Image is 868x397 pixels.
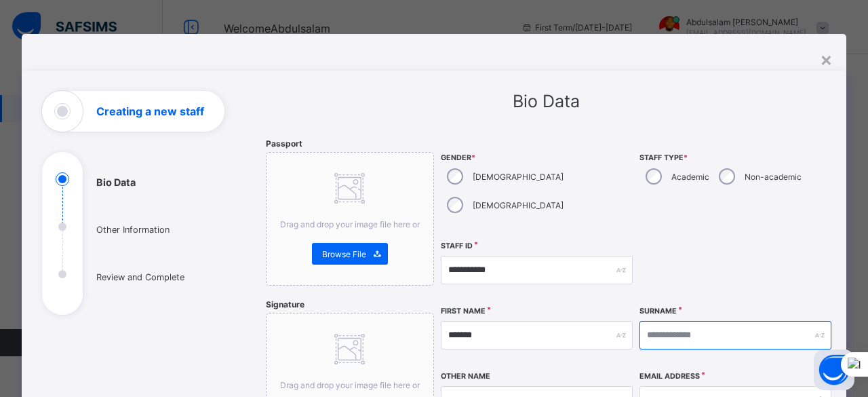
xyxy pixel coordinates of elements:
label: [DEMOGRAPHIC_DATA] [473,200,564,210]
label: Non-academic [745,172,802,182]
label: Email Address [639,372,700,381]
label: First Name [441,307,486,316]
button: Open asap [814,349,854,390]
span: Drag and drop your image file here or [280,380,420,390]
div: × [820,48,833,71]
span: Bio Data [513,91,580,111]
label: Surname [639,307,677,316]
span: Passport [266,138,302,149]
label: [DEMOGRAPHIC_DATA] [473,172,564,182]
span: Staff Type [639,153,831,162]
span: Browse File [322,249,366,259]
label: Staff ID [441,242,473,250]
label: Academic [671,172,709,182]
h1: Creating a new staff [96,106,204,117]
div: Drag and drop your image file here orBrowse File [266,152,434,286]
span: Drag and drop your image file here or [280,219,420,229]
label: Other Name [441,372,490,381]
span: Signature [266,299,304,309]
span: Gender [441,153,633,162]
